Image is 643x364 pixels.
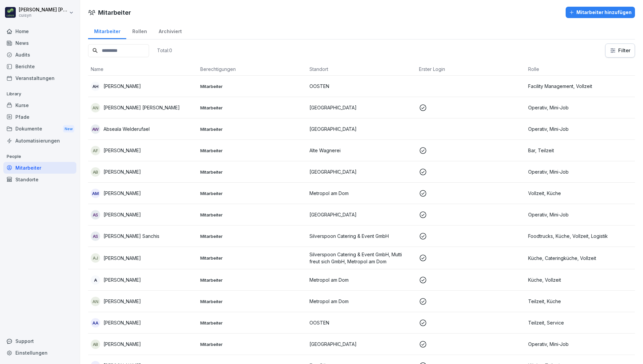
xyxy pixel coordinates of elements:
p: Mitarbeiter [200,190,304,196]
p: Abseala Welderufael [103,125,150,132]
a: Automatisierungen [3,135,76,147]
div: Filter [610,47,631,54]
p: [PERSON_NAME] [103,168,141,175]
p: [GEOGRAPHIC_DATA] [309,341,414,348]
p: [PERSON_NAME] [103,298,141,305]
p: Mitarbeiter [200,105,304,111]
p: Mitarbeiter [200,148,304,154]
p: Mitarbeiter [200,233,304,239]
div: AM [91,189,100,198]
th: Erster Login [416,63,526,76]
a: Pfade [3,111,76,123]
p: Mitarbeiter [200,169,304,175]
div: AA [91,318,100,328]
p: Küche, Vollzeit [528,276,632,283]
button: Mitarbeiter hinzufügen [566,7,635,18]
div: AS [91,232,100,241]
a: Standorte [3,174,76,185]
div: AF [91,146,100,155]
a: Archiviert [153,22,188,39]
a: Einstellungen [3,347,76,359]
p: Alte Wagnerei [309,147,414,154]
p: [PERSON_NAME] [103,83,141,90]
p: [PERSON_NAME] [103,147,141,154]
th: Name [88,63,198,76]
p: [PERSON_NAME] [103,190,141,197]
p: Bar, Teilzeit [528,147,632,154]
a: Berichte [3,61,76,72]
a: Veranstaltungen [3,72,76,84]
div: Dokumente [3,123,76,135]
div: AW [91,124,100,134]
div: AN [91,103,100,112]
th: Rolle [525,63,635,76]
div: AH [91,82,100,91]
p: Silverspoon Catering & Event GmbH, Mutti freut sich GmbH, Metropol am Dom [309,251,414,265]
p: Silverspoon Catering & Event GmbH [309,233,414,240]
p: Mitarbeiter [200,298,304,304]
div: New [63,125,74,133]
p: [PERSON_NAME] [PERSON_NAME] [103,104,180,111]
a: Mitarbeiter [88,22,126,39]
p: [PERSON_NAME] [103,276,141,283]
p: [PERSON_NAME] Sanchis [103,233,159,240]
p: Total: 0 [157,47,172,54]
p: [PERSON_NAME] [PERSON_NAME] [19,7,68,13]
a: Audits [3,49,76,61]
div: Mitarbeiter [3,162,76,174]
p: Mitarbeiter [200,212,304,218]
div: AB [91,167,100,177]
th: Berechtigungen [198,63,307,76]
p: People [3,151,76,162]
p: Küche, Cateringküche, Vollzeit [528,255,632,262]
h1: Mitarbeiter [98,8,131,17]
p: Mitarbeiter [200,255,304,261]
p: [PERSON_NAME] [103,255,141,262]
p: Operativ, Mini-Job [528,211,632,218]
p: [GEOGRAPHIC_DATA] [309,125,414,132]
p: [GEOGRAPHIC_DATA] [309,211,414,218]
div: AN [91,297,100,306]
p: OOSTEN [309,319,414,326]
div: AS [91,210,100,219]
a: Kurse [3,99,76,111]
p: Library [3,89,76,99]
div: Mitarbeiter hinzufügen [569,9,632,16]
p: Facility Management, Vollzeit [528,83,632,90]
a: DokumenteNew [3,123,76,135]
p: Metropol am Dom [309,276,414,283]
p: Teilzeit, Service [528,319,632,326]
p: [GEOGRAPHIC_DATA] [309,104,414,111]
p: cuisyn [19,13,68,18]
a: News [3,37,76,49]
th: Standort [307,63,416,76]
p: [PERSON_NAME] [103,341,141,348]
a: Rollen [126,22,153,39]
p: Operativ, Mini-Job [528,168,632,175]
p: Metropol am Dom [309,190,414,197]
div: Support [3,335,76,347]
div: A [91,275,100,285]
p: [GEOGRAPHIC_DATA] [309,168,414,175]
p: Mitarbeiter [200,83,304,89]
p: OOSTEN [309,83,414,90]
p: [PERSON_NAME] [103,211,141,218]
p: Mitarbeiter [200,126,304,132]
button: Filter [605,44,635,57]
div: AJ [91,253,100,263]
p: Operativ, Mini-Job [528,125,632,132]
a: Home [3,25,76,37]
p: Mitarbeiter [200,277,304,283]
